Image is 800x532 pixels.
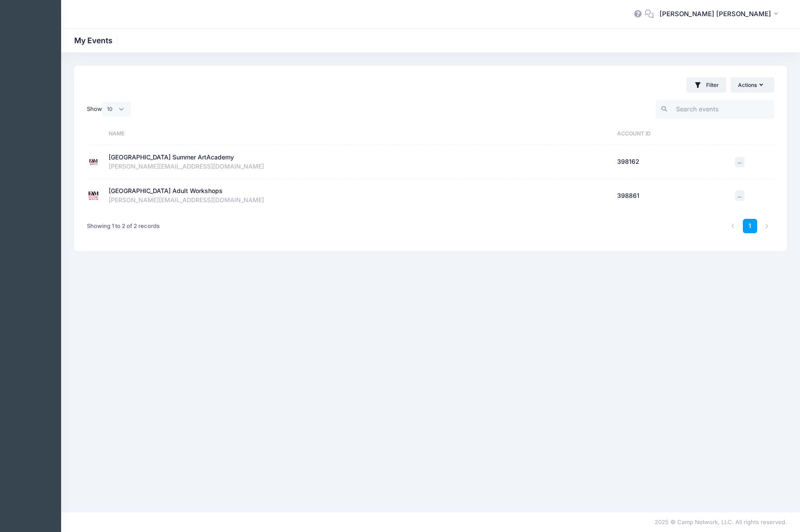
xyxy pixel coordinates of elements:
[109,162,609,171] div: [PERSON_NAME][EMAIL_ADDRESS][DOMAIN_NAME]
[102,102,131,117] select: Show
[109,187,223,196] div: [GEOGRAPHIC_DATA] Adult Workshops
[654,4,787,24] button: [PERSON_NAME] [PERSON_NAME]
[613,179,731,213] td: 398861
[87,216,160,236] div: Showing 1 to 2 of 2 records
[87,155,100,169] img: Fresno Art Museum Summer ArtAcademy
[659,9,771,19] span: [PERSON_NAME] [PERSON_NAME]
[738,193,742,199] span: ...
[735,190,745,201] button: ...
[109,153,234,162] div: [GEOGRAPHIC_DATA] Summer ArtAcademy
[738,159,742,165] span: ...
[731,77,774,92] button: Actions
[109,196,609,205] div: [PERSON_NAME][EMAIL_ADDRESS][DOMAIN_NAME]
[743,219,757,233] a: 1
[87,102,131,117] label: Show
[613,145,731,179] td: 398162
[87,189,100,202] img: Fresno Art Museum Adult Workshops
[687,77,726,93] button: Filter
[656,100,774,119] input: Search events
[655,518,787,525] span: 2025 © Camp Network, LLC. All rights reserved.
[613,122,731,145] th: Account ID: activate to sort column ascending
[735,157,745,167] button: ...
[74,36,120,45] h1: My Events
[104,122,613,145] th: Name: activate to sort column ascending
